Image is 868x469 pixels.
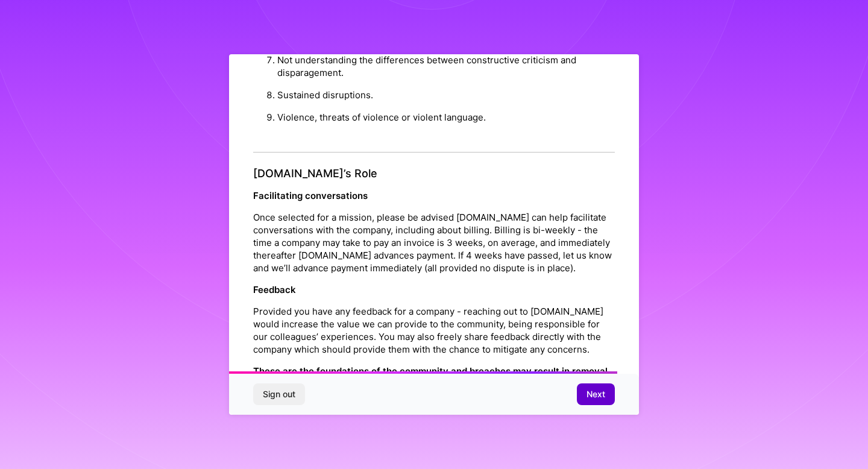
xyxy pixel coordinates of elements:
[587,388,605,400] span: Next
[253,365,610,377] strong: These are the foundations of the community and breaches may result in removal.
[277,106,615,128] li: Violence, threats of violence or violent language.
[263,388,295,400] span: Sign out
[253,167,615,180] h4: [DOMAIN_NAME]’s Role
[253,305,615,356] p: Provided you have any feedback for a company - reaching out to [DOMAIN_NAME] would increase the v...
[253,284,296,295] strong: Feedback
[253,190,368,201] strong: Facilitating conversations
[277,49,615,84] li: Not understanding the differences between constructive criticism and disparagement.
[253,211,615,274] p: Once selected for a mission, please be advised [DOMAIN_NAME] can help facilitate conversations wi...
[277,84,615,106] li: Sustained disruptions.
[577,383,615,405] button: Next
[253,383,305,405] button: Sign out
